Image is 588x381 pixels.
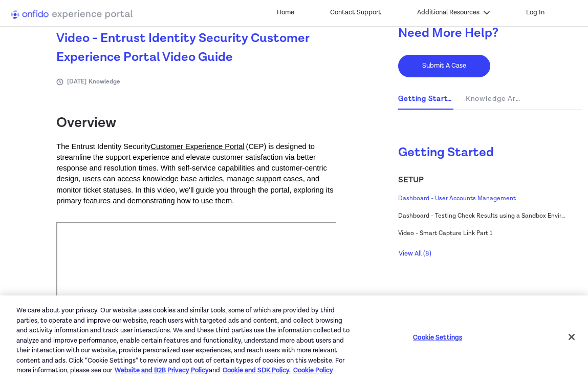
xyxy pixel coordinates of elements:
a: Dashboard - Testing Check Results using a Sandbox Environment [398,207,568,225]
li: Knowledge [89,77,120,87]
button: View All (8) [398,246,432,262]
a: Cookie and SDK Policy. [223,366,291,375]
a: Contact Support [328,5,384,20]
a: Getting Started [398,90,453,110]
a: Dashboard - User Accounts Management [398,190,568,207]
span: The Entrust Identity Security [56,142,150,151]
a: Cookie Policy [293,366,333,375]
span: Dashboard - Testing Check Results using a Sandbox Environment [398,211,568,221]
span: Knowledge Articles [466,94,536,103]
div: We care about your privacy. Our website uses cookies and similar tools, some of which are provide... [16,306,353,376]
span: Customer Experience Portal [150,142,244,151]
a: Log In, opens in new tab [524,5,547,20]
a: Knowledge Articles [466,90,521,110]
a: SETUP [398,175,424,185]
span: [DATE] [67,78,86,86]
span: (CEP) is designed to streamline the support experience and elevate customer satisfaction via bett... [56,142,335,205]
span: Dashboard - User Accounts Management [398,194,568,203]
span: View All (8) [399,246,431,262]
a: Home [274,5,297,20]
button: Additional Resources [415,5,493,20]
h1: Overview [56,115,336,132]
button: Close [560,326,583,348]
button: Cookie Settings [406,327,470,348]
a: Video - Smart Capture Link Part 1 [398,225,568,242]
h2: Video - Entrust Identity Security Customer Experience Portal Video Guide [56,29,336,67]
span: Video - Smart Capture Link Part 1 [398,229,568,238]
a: Customer Experience Portal [150,142,244,152]
span: Getting Started [398,144,494,161]
span: Need More Help? [398,25,498,41]
span: Getting Started [398,94,456,103]
a: More information about our cookie policy., opens in a new tab [115,366,209,375]
button: Submit A Case [398,55,490,77]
